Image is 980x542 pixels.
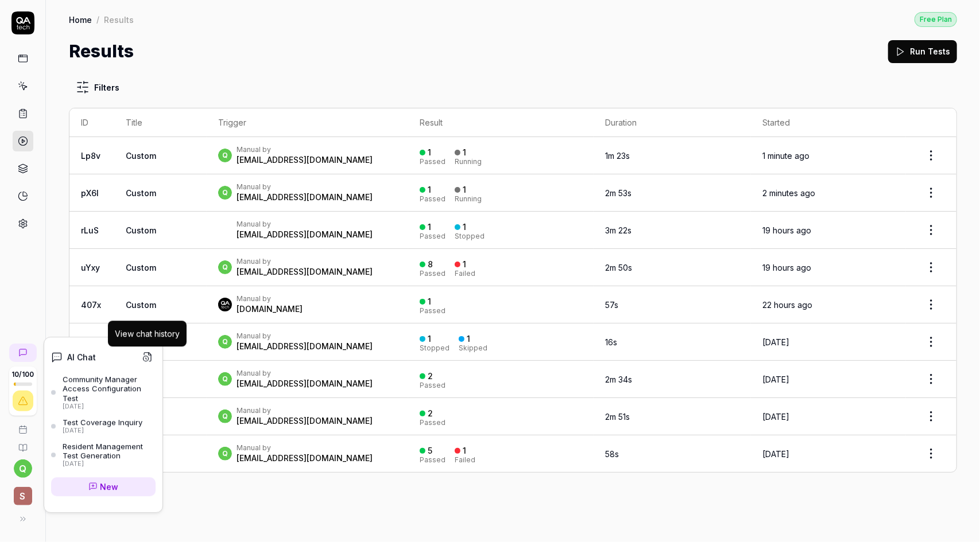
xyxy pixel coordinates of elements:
div: Running [455,196,482,202]
div: Manual by [237,369,373,378]
div: Results [104,14,134,25]
time: 1m 23s [605,151,630,161]
time: 19 hours ago [762,263,811,272]
div: Skipped [459,345,487,352]
span: Custom [126,151,156,161]
a: Book a call with us [5,416,41,434]
div: 1 [428,334,431,344]
span: New [100,481,118,493]
a: Community Manager Access Configuration Test[DATE] [51,375,156,411]
div: Manual by [237,406,373,415]
div: [EMAIL_ADDRESS][DOMAIN_NAME] [237,192,373,203]
div: 1 [467,334,470,344]
span: q [218,149,232,162]
time: 57s [605,300,618,310]
div: Manual by [237,182,373,192]
div: Passed [420,307,446,314]
div: [DATE] [63,403,156,411]
time: [DATE] [762,337,789,347]
a: rLuS [81,225,99,235]
div: 1 [463,222,466,232]
div: [DOMAIN_NAME] [237,303,303,315]
time: [DATE] [762,412,789,422]
div: [EMAIL_ADDRESS][DOMAIN_NAME] [237,378,373,389]
div: Passed [420,196,446,202]
div: Failed [455,270,475,277]
a: uYxy [81,263,100,272]
th: Result [408,108,594,137]
div: 2 [428,408,433,419]
div: Stopped [455,233,485,240]
a: New conversation [9,344,37,362]
div: Manual by [237,294,303,303]
div: 1 [463,147,466,158]
div: Manual by [237,443,373,453]
time: 2m 51s [605,412,630,422]
button: q [14,459,32,478]
th: ID [69,108,114,137]
button: Filters [69,76,126,99]
div: 1 [463,185,466,195]
time: 16s [605,337,617,347]
span: q [218,186,232,200]
div: [DATE] [63,460,156,468]
div: [EMAIL_ADDRESS][DOMAIN_NAME] [237,453,373,464]
time: 2m 34s [605,375,632,384]
span: Custom [126,263,156,272]
time: [DATE] [762,449,789,459]
div: Stopped [420,345,450,352]
span: q [218,410,232,423]
div: Running [455,158,482,165]
a: Home [69,14,92,25]
div: Manual by [237,220,373,229]
button: Run Tests [888,40,957,63]
th: Title [114,108,207,137]
div: Free Plan [915,12,957,27]
div: Passed [420,457,446,463]
div: [EMAIL_ADDRESS][DOMAIN_NAME] [237,229,373,240]
th: Duration [594,108,751,137]
div: [EMAIL_ADDRESS][DOMAIN_NAME] [237,154,373,166]
span: Custom [126,225,156,235]
img: 7ccf6c19-61ad-4a6c-8811-018b02a1b829.jpg [218,298,232,311]
a: pX6I [81,188,99,198]
time: 2 minutes ago [762,188,815,198]
a: Resident Management Test Generation[DATE] [51,442,156,468]
time: 2m 50s [605,263,632,272]
div: 1 [428,222,431,232]
time: 22 hours ago [762,300,812,310]
span: q [218,335,232,349]
div: Passed [420,233,446,240]
span: q [218,372,232,386]
div: 1 [463,446,466,456]
div: 5 [428,446,432,456]
div: Manual by [237,257,373,266]
th: Started [751,108,906,137]
div: Manual by [237,145,373,154]
h1: Results [69,38,134,64]
div: Manual by [237,332,373,341]
span: 10 / 100 [11,371,34,378]
time: 2m 53s [605,188,632,198]
div: Passed [420,270,446,277]
div: 2 [428,371,433,381]
div: Failed [455,457,475,463]
div: [EMAIL_ADDRESS][DOMAIN_NAME] [237,341,373,352]
time: [DATE] [762,375,789,384]
div: Test Coverage Inquiry [63,418,142,427]
span: S [14,487,32,505]
div: 1 [428,147,431,158]
span: q [218,447,232,461]
a: Free Plan [915,11,957,27]
div: [DATE] [63,427,142,435]
div: Passed [420,419,446,426]
div: [EMAIL_ADDRESS][DOMAIN_NAME] [237,266,373,278]
a: Documentation [5,434,41,453]
span: Custom [126,188,156,198]
div: View chat history [115,327,180,340]
a: Lp8v [81,151,100,161]
div: 1 [428,185,431,195]
div: Passed [420,382,446,389]
div: [EMAIL_ADDRESS][DOMAIN_NAME] [237,415,373,427]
